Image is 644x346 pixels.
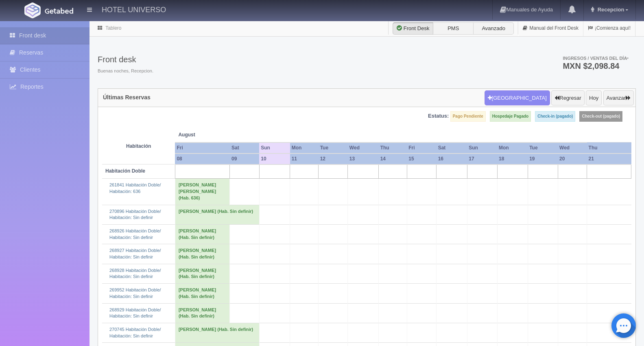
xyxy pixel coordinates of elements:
td: [PERSON_NAME] (Hab. Sin definir) [175,303,230,323]
label: Check-out (pagado) [579,111,622,122]
a: 270745 Habitación Doble/Habitación: Sin definir [109,327,161,338]
th: 08 [175,153,230,164]
a: Tablero [105,25,121,31]
span: Recepcion [596,7,624,13]
th: 17 [467,153,497,164]
th: 19 [528,153,558,164]
th: Sun [467,142,497,153]
th: 14 [379,153,407,164]
th: 10 [259,153,290,164]
td: [PERSON_NAME] (Hab. Sin definir) [175,224,230,244]
label: Hospedaje Pagado [490,111,531,122]
label: Estatus: [428,112,449,120]
a: 268929 Habitación Doble/Habitación: Sin definir [109,307,161,319]
a: 268928 Habitación Doble/Habitación: Sin definir [109,268,161,279]
th: Wed [558,142,587,153]
button: Hoy [586,90,602,106]
th: Fri [175,142,230,153]
h3: Front desk [98,55,153,64]
span: August [178,131,256,138]
label: PMS [433,22,474,35]
button: [GEOGRAPHIC_DATA] [485,90,550,106]
th: 09 [230,153,259,164]
a: ¡Comienza aquí! [583,20,635,36]
th: 18 [497,153,528,164]
th: Mon [497,142,528,153]
th: Wed [348,142,379,153]
td: [PERSON_NAME] (Hab. Sin definir) [175,244,230,264]
th: 15 [407,153,436,164]
a: 268926 Habitación Doble/Habitación: Sin definir [109,228,161,240]
label: Pago Pendiente [450,111,486,122]
th: Thu [379,142,407,153]
th: 13 [348,153,379,164]
td: [PERSON_NAME] [PERSON_NAME] (Hab. 636) [175,179,230,205]
img: Getabed [45,8,73,14]
h3: MXN $2,098.84 [563,62,629,70]
span: Buenas noches, Recepcion. [98,68,153,74]
a: 268927 Habitación Doble/Habitación: Sin definir [109,248,161,259]
th: Thu [587,142,631,153]
h4: HOTEL UNIVERSO [102,4,166,14]
td: [PERSON_NAME] (Hab. Sin definir) [175,264,230,283]
b: Habitación Doble [105,168,145,174]
button: Regresar [551,90,584,106]
th: Sun [259,142,290,153]
a: 270896 Habitación Doble/Habitación: Sin definir [109,209,161,220]
strong: Habitación [126,143,151,149]
td: [PERSON_NAME] (Hab. Sin definir) [175,205,259,224]
th: Sat [437,142,467,153]
span: Ingresos / Ventas del día [563,56,629,61]
th: 16 [437,153,467,164]
a: Manual del Front Desk [518,20,583,36]
th: 20 [558,153,587,164]
th: Tue [528,142,558,153]
label: Avanzado [473,22,514,35]
th: 12 [319,153,348,164]
td: [PERSON_NAME] (Hab. Sin definir) [175,323,259,342]
label: Check-in (pagado) [535,111,575,122]
button: Avanzar [603,90,634,106]
th: Tue [319,142,348,153]
a: 269952 Habitación Doble/Habitación: Sin definir [109,287,161,299]
th: Mon [290,142,319,153]
label: Front Desk [393,22,433,35]
th: Sat [230,142,259,153]
th: Fri [407,142,436,153]
a: 261841 Habitación Doble/Habitación: 636 [109,182,161,194]
td: [PERSON_NAME] (Hab. Sin definir) [175,284,230,303]
h4: Últimas Reservas [103,94,151,101]
th: 11 [290,153,319,164]
th: 21 [587,153,631,164]
img: Getabed [24,2,41,18]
